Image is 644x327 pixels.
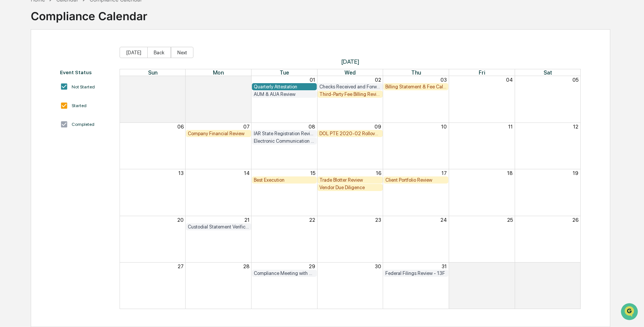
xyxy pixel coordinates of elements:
[544,69,552,76] span: Sat
[254,91,315,97] div: AUM & AUA Review
[319,84,381,90] div: Checks Received and Forwarded Log
[188,224,249,230] div: Custodial Statement Verification
[243,124,250,130] button: 07
[309,263,315,269] button: 29
[375,77,381,83] button: 02
[188,131,249,136] div: Company Financial Review
[411,69,421,76] span: Thu
[120,47,148,58] button: [DATE]
[177,124,184,130] button: 06
[7,16,136,28] p: How can we help?
[148,69,157,76] span: Sun
[310,170,315,176] button: 15
[31,3,147,23] div: Compliance Calendar
[213,69,224,76] span: Mon
[72,103,87,108] div: Started
[573,124,578,130] button: 12
[254,84,315,90] div: Quarterly Attestation
[120,58,581,65] span: [DATE]
[171,47,193,58] button: Next
[440,217,447,223] button: 24
[51,91,96,105] a: 🗄️Attestations
[508,124,513,130] button: 11
[309,217,315,223] button: 22
[15,94,48,102] span: Preclearance
[4,91,51,105] a: 🖐️Preclearance
[375,263,381,269] button: 30
[441,124,447,130] button: 10
[319,177,381,183] div: Trade Blotter Review
[72,122,94,127] div: Completed
[374,124,381,130] button: 09
[620,302,640,323] iframe: Open customer support
[72,84,95,90] div: Not Started
[54,95,60,101] div: 🗄️
[243,77,250,83] button: 30
[572,77,578,83] button: 05
[243,263,250,269] button: 28
[7,95,13,101] div: 🖐️
[375,217,381,223] button: 23
[244,217,250,223] button: 21
[479,69,485,76] span: Fri
[507,263,513,269] button: 01
[120,69,581,309] div: Month View
[572,217,578,223] button: 26
[385,270,447,276] div: Federal Filings Review - 13F
[254,138,315,144] div: Electronic Communication Review
[319,131,381,136] div: DOL PTE 2020-02 Rollover & IRA to IRA Account Review
[177,217,184,223] button: 20
[507,170,513,176] button: 18
[319,185,381,190] div: Vendor Due Diligence
[178,170,184,176] button: 13
[147,47,171,58] button: Back
[385,177,447,183] div: Client Portfolio Review
[254,131,315,136] div: IAR State Registration Review
[7,109,13,115] div: 🔎
[376,170,381,176] button: 16
[506,77,513,83] button: 04
[254,270,315,276] div: Compliance Meeting with Management
[75,127,91,133] span: Pylon
[244,170,250,176] button: 14
[507,217,513,223] button: 25
[4,106,50,119] a: 🔎Data Lookup
[62,94,93,102] span: Attestations
[319,91,381,97] div: Third-Party Fee Billing Review
[385,84,447,90] div: Billing Statement & Fee Calculations Report Review
[178,263,184,269] button: 27
[309,124,315,130] button: 08
[7,57,21,71] img: 1746055101610-c473b297-6a78-478c-a979-82029cc54cd1
[53,127,91,133] a: Powered byPylon
[573,170,578,176] button: 19
[25,57,123,65] div: Start new chat
[254,177,315,183] div: Best Execution
[442,170,447,176] button: 17
[15,109,47,116] span: Data Lookup
[60,69,112,75] div: Event Status
[344,69,356,76] span: Wed
[177,77,184,83] button: 29
[442,263,447,269] button: 31
[440,77,447,83] button: 03
[310,77,315,83] button: 01
[25,65,95,71] div: We're available if you need us!
[280,69,289,76] span: Tue
[572,263,578,269] button: 02
[127,60,136,69] button: Start new chat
